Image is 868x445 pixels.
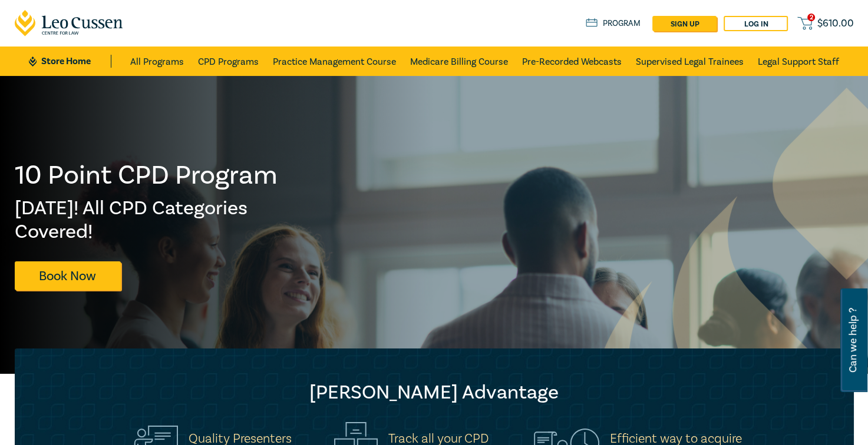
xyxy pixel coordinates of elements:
a: Log in [724,16,788,31]
span: $ 610.00 [817,17,854,30]
a: Legal Support Staff [758,47,839,76]
a: sign up [652,16,717,31]
a: Medicare Billing Course [410,47,508,76]
span: Can we help ? [847,295,859,385]
a: Pre-Recorded Webcasts [522,47,622,76]
a: Store Home [29,55,111,68]
a: All Programs [130,47,184,76]
a: Supervised Legal Trainees [636,47,744,76]
h1: 10 Point CPD Program [15,160,279,191]
h2: [DATE]! All CPD Categories Covered! [15,197,279,244]
a: Program [586,17,641,30]
h2: [PERSON_NAME] Advantage [38,381,830,404]
a: CPD Programs [198,47,259,76]
a: Practice Management Course [273,47,396,76]
span: 2 [807,14,815,21]
a: Book Now [15,261,121,290]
